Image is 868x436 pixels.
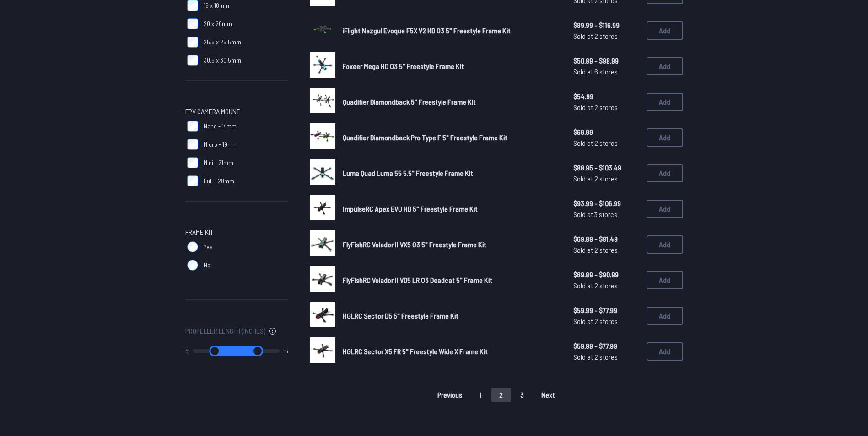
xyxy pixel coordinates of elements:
a: image [310,195,335,223]
input: Full - 28mm [187,175,198,186]
span: Sold at 2 stores [573,102,639,113]
span: $69.89 - $81.49 [573,234,639,245]
input: 20 x 20mm [187,18,198,29]
span: Sold at 6 stores [573,66,639,77]
span: Sold at 3 stores [573,209,639,220]
button: 3 [512,388,532,402]
input: Yes [187,241,198,252]
span: FlyFishRC Volador II VD5 LR O3 Deadcat 5" Frame Kit [343,276,492,284]
a: FlyFishRC Volador II VX5 O3 5" Freestyle Frame Kit [343,239,559,250]
input: 25.5 x 25.5mm [187,37,198,48]
img: image [310,266,335,292]
span: Quadifier Diamondback Pro Type F 5" Freestyle Frame Kit [343,133,507,142]
img: image [310,159,335,185]
a: image [310,16,335,45]
span: FlyFishRC Volador II VX5 O3 5" Freestyle Frame Kit [343,240,486,249]
a: HGLRC Sector D5 5" Freestyle Frame Kit [343,310,559,321]
span: Frame Kit [185,227,213,238]
span: HGLRC Sector D5 5" Freestyle Frame Kit [343,311,458,320]
span: FPV Camera Mount [185,106,240,117]
span: $59.99 - $77.99 [573,305,639,316]
span: HGLRC Sector X5 FR 5" Freestyle Wide X Frame Kit [343,347,488,356]
button: Add [647,271,683,289]
a: image [310,159,335,187]
span: No [204,261,210,270]
img: image [310,123,335,149]
button: Add [647,57,683,75]
button: Add [647,93,683,111]
img: image [310,52,335,78]
span: Sold at 2 stores [573,245,639,255]
span: iFlight Nazgul Evoque F5X V2 HD O3 5" Freestyle Frame Kit [343,26,511,35]
span: $69.99 [573,127,639,138]
span: Sold at 2 stores [573,280,639,291]
span: Propeller Length (Inches) [185,325,265,336]
span: Nano - 14mm [204,122,237,131]
a: ImpulseRC Apex EVO HD 5" Freestyle Frame Kit [343,203,559,214]
img: image [310,16,335,42]
img: image [310,195,335,220]
a: Foxeer Mega HD O3 5" Freestyle Frame Kit [343,61,559,72]
output: 15 [284,347,288,355]
input: 30.5 x 30.5mm [187,55,198,66]
button: Next [534,388,563,402]
span: Micro - 19mm [204,140,237,149]
button: 1 [472,388,490,402]
input: Mini - 21mm [187,157,198,168]
img: image [310,230,335,256]
span: Luma Quad Luma 55 5.5" Freestyle Frame Kit [343,169,473,177]
a: image [310,230,335,259]
button: Previous [430,388,470,402]
span: $54.99 [573,91,639,102]
button: Add [647,307,683,325]
input: No [187,260,198,271]
button: Add [647,164,683,182]
span: Quadifier Diamondback 5" Freestyle Frame Kit [343,97,476,106]
span: Sold at 2 stores [573,31,639,42]
a: FlyFishRC Volador II VD5 LR O3 Deadcat 5" Frame Kit [343,275,559,286]
a: image [310,302,335,330]
img: image [310,302,335,327]
button: 2 [491,388,511,402]
span: $93.99 - $106.99 [573,198,639,209]
a: image [310,52,335,80]
img: image [310,337,335,363]
span: 20 x 20mm [204,19,232,28]
span: Previous [437,391,462,399]
span: Sold at 2 stores [573,173,639,184]
button: Add [647,235,683,254]
span: $88.95 - $103.49 [573,162,639,173]
button: Add [647,21,683,40]
span: $50.89 - $98.99 [573,55,639,66]
span: Mini - 21mm [204,158,233,167]
span: Next [541,391,555,399]
span: Full - 28mm [204,176,234,186]
span: Yes [204,242,213,251]
a: iFlight Nazgul Evoque F5X V2 HD O3 5" Freestyle Frame Kit [343,25,559,36]
a: Luma Quad Luma 55 5.5" Freestyle Frame Kit [343,168,559,179]
button: Add [647,200,683,218]
span: Foxeer Mega HD O3 5" Freestyle Frame Kit [343,62,464,70]
span: $69.89 - $90.99 [573,269,639,280]
a: image [310,123,335,152]
img: image [310,88,335,113]
span: Sold at 2 stores [573,138,639,149]
span: 30.5 x 30.5mm [204,56,241,65]
input: Nano - 14mm [187,121,198,132]
output: 0 [185,347,189,355]
button: Add [647,128,683,147]
a: image [310,266,335,294]
a: HGLRC Sector X5 FR 5" Freestyle Wide X Frame Kit [343,346,559,357]
span: $59.99 - $77.99 [573,340,639,351]
span: 16 x 16mm [204,1,229,10]
span: Sold at 2 stores [573,351,639,362]
a: image [310,337,335,366]
a: image [310,88,335,116]
span: ImpulseRC Apex EVO HD 5" Freestyle Frame Kit [343,204,478,213]
a: Quadifier Diamondback Pro Type F 5" Freestyle Frame Kit [343,132,559,143]
span: 25.5 x 25.5mm [204,37,241,47]
button: Add [647,342,683,361]
input: Micro - 19mm [187,139,198,150]
span: Sold at 2 stores [573,316,639,327]
span: $89.99 - $116.99 [573,20,639,31]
